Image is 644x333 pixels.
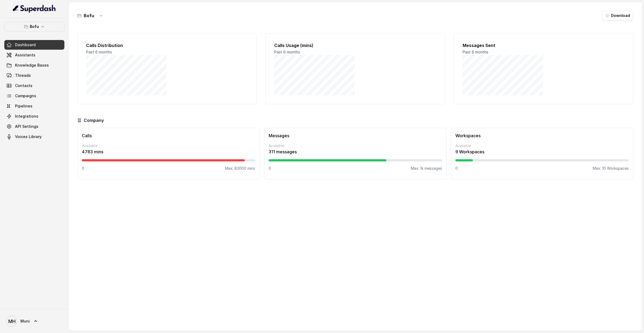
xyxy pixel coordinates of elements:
[82,149,255,155] p: 4783 mins
[455,132,629,139] h3: Workspaces
[4,111,64,121] a: Integrations
[20,318,30,324] span: Muni
[463,50,488,54] span: Past 6 months
[4,40,64,50] a: Dashboard
[269,143,442,149] p: Available
[15,93,36,99] span: Campaigns
[15,73,31,78] span: Threads
[463,42,624,49] h2: Messages Sent
[84,117,104,124] h3: Company
[274,42,436,49] h2: Calls Usage (mins)
[455,143,629,149] p: Available
[269,132,442,139] h3: Messages
[455,149,629,155] p: 9 Workspaces
[4,22,64,31] button: Bofu
[15,63,49,68] span: Knowledge Bases
[4,122,64,131] a: API Settings
[86,50,112,54] span: Past 6 months
[15,134,42,139] span: Voices Library
[269,166,271,171] p: 0
[455,166,458,171] p: 0
[15,52,35,58] span: Assistants
[4,101,64,111] a: Pipelines
[15,83,32,88] span: Contacts
[82,166,84,171] p: 0
[86,42,248,49] h2: Calls Distribution
[8,318,16,324] text: MH
[4,132,64,142] a: Voices Library
[15,42,36,48] span: Dashboard
[593,166,629,171] p: Max: 10 Workspaces
[602,11,633,20] button: Download
[4,50,64,60] a: Assistants
[82,143,255,149] p: Available
[84,12,94,19] h3: Bofu
[82,132,255,139] h3: Calls
[4,71,64,80] a: Threads
[4,91,64,101] a: Campaigns
[411,166,442,171] p: Max: 1k messages
[4,60,64,70] a: Knowledge Bases
[4,314,64,329] a: Muni
[15,124,38,129] span: API Settings
[15,114,38,119] span: Integrations
[4,81,64,91] a: Contacts
[274,50,300,54] span: Past 6 months
[225,166,255,171] p: Max: 83000 mins
[13,4,56,13] img: light.svg
[269,149,442,155] p: 311 messages
[30,23,39,30] p: Bofu
[15,103,32,109] span: Pipelines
